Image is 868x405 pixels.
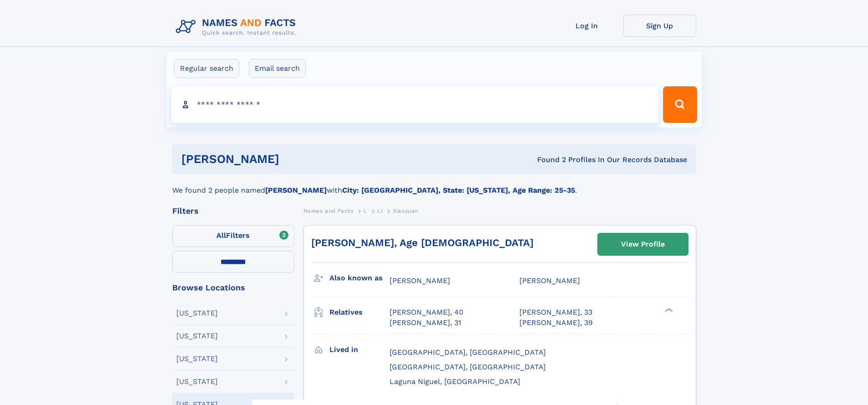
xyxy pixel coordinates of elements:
h3: Also known as [329,270,390,286]
label: Filters [172,225,294,247]
div: [US_STATE] [176,332,218,340]
div: Found 2 Profiles In Our Records Database [408,155,687,165]
a: L [364,205,367,216]
span: Laguna Niguel, [GEOGRAPHIC_DATA] [390,377,520,386]
a: [PERSON_NAME], 39 [519,318,593,328]
span: [PERSON_NAME] [390,276,450,285]
a: Log In [550,15,623,37]
div: We found 2 people named with . [172,174,696,196]
span: Xiaoyuan [393,208,418,214]
h1: [PERSON_NAME] [181,153,408,165]
div: [US_STATE] [176,355,218,363]
div: Browse Locations [172,284,294,292]
a: [PERSON_NAME], 33 [519,307,592,317]
b: City: [GEOGRAPHIC_DATA], State: [US_STATE], Age Range: 25-35 [342,186,575,195]
b: [PERSON_NAME] [265,186,327,195]
div: View Profile [621,234,665,255]
label: Email search [249,59,306,78]
a: Names and Facts [303,205,354,216]
span: [GEOGRAPHIC_DATA], [GEOGRAPHIC_DATA] [390,348,546,357]
div: Filters [172,207,294,215]
div: [US_STATE] [176,378,218,385]
label: Regular search [174,59,239,78]
a: Li [377,205,382,216]
h3: Lived in [329,342,390,358]
span: Li [377,208,382,214]
span: All [216,231,226,240]
span: L [364,208,367,214]
a: Sign Up [623,15,696,37]
span: [PERSON_NAME] [519,276,580,285]
input: search input [171,86,659,123]
img: Logo Names and Facts [172,15,303,39]
span: [GEOGRAPHIC_DATA], [GEOGRAPHIC_DATA] [390,363,546,371]
div: ❯ [663,307,673,313]
a: [PERSON_NAME], Age [DEMOGRAPHIC_DATA] [311,237,534,248]
div: [US_STATE] [176,310,218,317]
a: [PERSON_NAME], 31 [390,318,461,328]
button: Search Button [663,86,697,123]
h3: Relatives [329,305,390,320]
a: View Profile [598,233,688,255]
a: [PERSON_NAME], 40 [390,307,463,317]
